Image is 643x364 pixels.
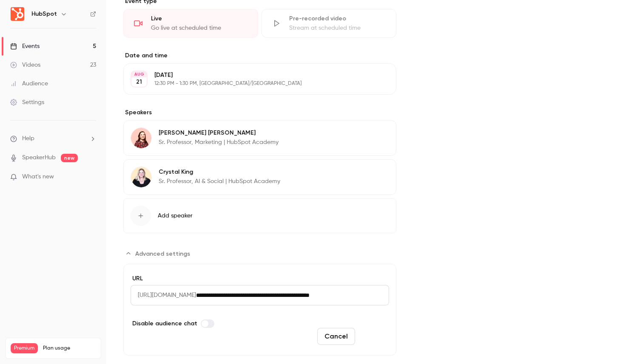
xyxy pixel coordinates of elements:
[154,80,351,87] p: 12:30 PM - 1:30 PM, [GEOGRAPHIC_DATA]/[GEOGRAPHIC_DATA]
[289,24,386,32] div: Stream at scheduled time
[31,10,57,18] h6: HubSpot
[123,247,195,260] button: Advanced settings
[317,328,355,345] button: Cancel
[131,285,196,305] span: [URL][DOMAIN_NAME]
[22,134,34,143] span: Help
[123,247,396,356] section: Advanced settings
[61,154,78,162] span: new
[158,212,193,220] span: Add speaker
[10,61,40,69] div: Videos
[10,134,96,143] li: help-dropdown-opener
[159,177,280,186] p: Sr. Professor, AI & Social | HubSpot Academy
[136,78,142,86] p: 21
[22,153,56,162] a: SpeakerHub
[22,172,54,181] span: What's new
[159,138,279,147] p: Sr. Professor, Marketing | HubSpot Academy
[10,98,44,107] div: Settings
[151,24,248,32] div: Go live at scheduled time
[131,274,389,283] label: URL
[131,71,147,77] div: AUG
[123,159,396,195] div: Crystal KingCrystal KingSr. Professor, AI & Social | HubSpot Academy
[159,129,279,137] p: [PERSON_NAME] [PERSON_NAME]
[123,108,396,117] label: Speakers
[132,319,197,328] span: Disable audience chat
[123,9,258,38] div: LiveGo live at scheduled time
[10,79,48,88] div: Audience
[86,173,96,181] iframe: Noticeable Trigger
[289,14,386,23] div: Pre-recorded video
[131,128,151,148] img: Julie Lugten
[358,328,389,345] button: Save
[135,249,190,258] span: Advanced settings
[262,9,396,38] div: Pre-recorded videoStream at scheduled time
[10,42,40,51] div: Events
[11,7,24,21] img: HubSpot
[159,168,280,176] p: Crystal King
[151,14,248,23] div: Live
[43,345,96,352] span: Plan usage
[11,343,38,353] span: Premium
[154,71,351,79] p: [DATE]
[123,198,396,233] button: Add speaker
[123,51,396,60] label: Date and time
[123,120,396,156] div: Julie Lugten[PERSON_NAME] [PERSON_NAME]Sr. Professor, Marketing | HubSpot Academy
[131,167,151,187] img: Crystal King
